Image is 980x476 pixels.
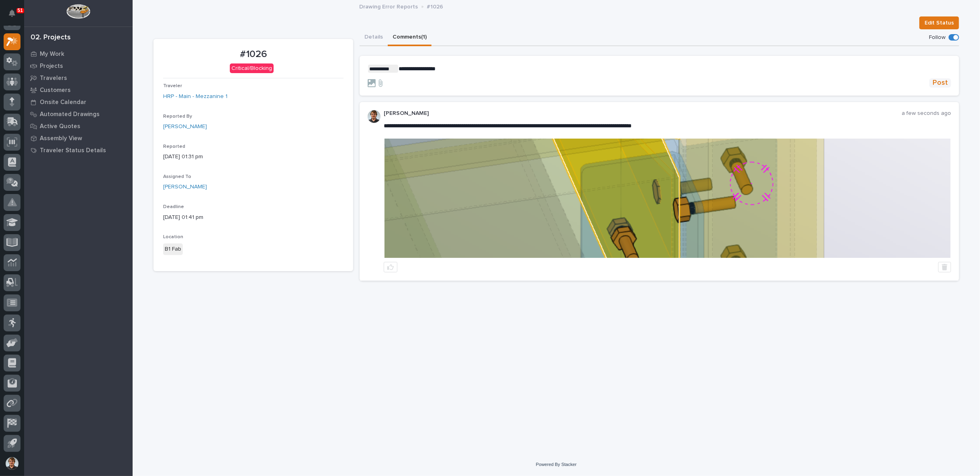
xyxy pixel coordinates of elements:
p: Projects [40,63,63,70]
p: Drawing Error Reports [360,2,418,10]
button: Delete post [938,262,951,272]
a: Assembly View [24,132,133,144]
button: users-avatar [4,455,20,472]
p: Customers [40,87,71,94]
p: Assembly View [40,135,82,142]
a: [PERSON_NAME] [163,183,207,191]
span: Reported By [163,114,192,119]
p: [DATE] 01:31 pm [163,153,344,161]
a: Travelers [24,72,133,84]
p: Travelers [40,75,67,82]
div: B1 Fab [163,243,183,255]
span: Traveler [163,84,182,88]
span: Location [163,235,183,239]
span: Post [933,78,948,88]
p: My Work [40,51,64,58]
button: Post [929,78,951,88]
button: Edit Status [919,16,959,29]
a: Automated Drawings [24,108,133,120]
img: Workspace Logo [66,4,90,19]
button: like this post [384,262,397,272]
a: Powered By Stacker [536,462,577,467]
a: My Work [24,48,133,60]
p: Automated Drawings [40,111,100,118]
span: Reported [163,144,185,149]
p: 51 [18,8,23,13]
p: Onsite Calendar [40,99,86,106]
div: Critical/Blocking [230,63,274,74]
button: Comments (1) [388,29,432,46]
a: HRP - Main - Mezzanine 1 [163,92,227,101]
div: Notifications51 [10,10,20,22]
span: Edit Status [925,18,954,28]
p: [PERSON_NAME] [384,110,902,117]
p: #1026 [427,2,444,10]
p: a few seconds ago [902,110,951,117]
p: Active Quotes [40,123,80,130]
a: Active Quotes [24,120,133,132]
a: Customers [24,84,133,96]
p: #1026 [163,49,344,60]
span: Assigned To [163,174,191,179]
a: Onsite Calendar [24,96,133,108]
a: Traveler Status Details [24,144,133,156]
div: 02. Projects [31,33,71,42]
a: [PERSON_NAME] [163,123,207,131]
img: AOh14GhWdCmNGdrYYOPqe-VVv6zVZj5eQYWy4aoH1XOH=s96-c [368,110,381,123]
button: Details [360,29,388,46]
p: [DATE] 01:41 pm [163,213,344,222]
span: Deadline [163,204,184,209]
a: Projects [24,60,133,72]
button: Notifications [4,5,20,22]
p: Traveler Status Details [40,147,106,154]
p: Follow [929,34,945,41]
